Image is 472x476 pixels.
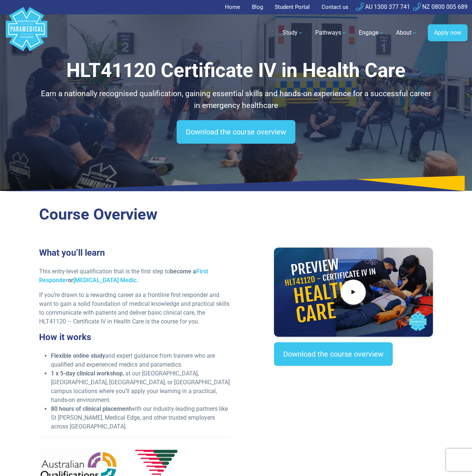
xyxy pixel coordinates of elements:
[39,88,433,111] p: Earn a nationally recognised qualification, gaining essential skills and hands-on experience for ...
[51,369,232,405] li: , at our [GEOGRAPHIC_DATA], [GEOGRAPHIC_DATA], [GEOGRAPHIC_DATA], or [GEOGRAPHIC_DATA] campus loc...
[39,248,232,258] h3: What you’ll learn
[311,22,351,43] a: Pathways
[278,22,308,43] a: Study
[39,267,232,285] p: This entry-level qualification that is the first step to
[39,291,232,326] p: If you’re drawn to a rewarding career as a frontline first responder and want to gain a solid fou...
[51,370,123,377] strong: 1 x 5-day clinical workshop
[51,352,105,359] strong: Flexible online study
[39,205,433,224] h2: Course Overview
[274,342,393,366] a: Download the course overview
[39,59,433,82] h1: HLT41120 Certificate IV in Health Care
[274,381,433,425] iframe: EmbedSocial Universal Widget
[51,405,232,431] li: with our industry-leading partners like St [PERSON_NAME], Medical Edge, and other trusted employe...
[428,24,468,41] a: Apply now
[73,277,136,284] a: [MEDICAL_DATA] Medic
[39,332,232,343] h3: How it works
[4,14,49,52] a: Australian Paramedical College
[39,268,208,284] strong: become a or .
[51,405,131,412] strong: 80 hours of clinical placement
[354,22,389,43] a: Engage
[356,3,410,10] a: AU 1300 377 741
[39,268,208,284] a: First Responder
[51,351,232,369] li: and expert guidance from trainers who are qualified and experienced medics and paramedics.
[413,3,468,10] a: NZ 0800 005 689
[392,22,422,43] a: About
[177,120,295,144] a: Download the course overview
